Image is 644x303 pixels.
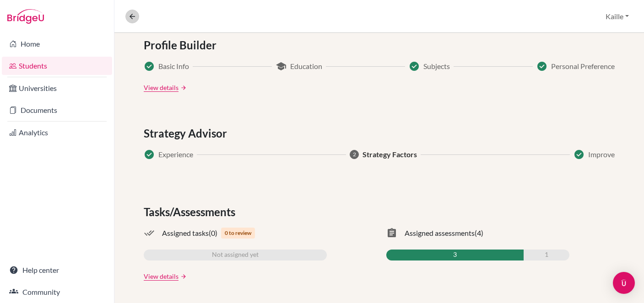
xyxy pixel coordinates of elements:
[453,250,457,260] span: 3
[158,149,193,160] span: Experience
[7,9,44,24] img: Bridge-U
[144,125,231,142] span: Strategy Advisor
[221,228,255,239] span: 0 to review
[2,79,112,97] a: Universities
[613,272,635,294] div: Open Intercom Messenger
[2,101,112,119] a: Documents
[144,61,155,72] span: Success
[290,61,322,72] span: Education
[276,61,287,72] span: school
[144,37,220,53] span: Profile Builder
[2,57,112,75] a: Students
[545,250,548,260] span: 1
[363,149,417,160] span: Strategy Factors
[405,228,475,239] span: Assigned assessments
[588,149,615,160] span: Improve
[209,228,217,239] span: (0)
[144,149,155,160] span: Success
[409,61,420,72] span: Success
[350,150,359,159] span: 2
[574,149,584,160] span: Success
[2,35,112,53] a: Home
[423,61,450,72] span: Subjects
[601,8,633,25] button: Kaille
[144,271,179,281] a: View details
[475,228,483,239] span: (4)
[144,204,239,220] span: Tasks/Assessments
[179,85,187,91] a: arrow_forward
[2,261,112,279] a: Help center
[212,250,259,260] span: Not assigned yet
[144,83,179,92] a: View details
[179,273,187,280] a: arrow_forward
[551,61,615,72] span: Personal Preference
[162,228,209,239] span: Assigned tasks
[386,228,397,239] span: assignment
[2,283,112,301] a: Community
[536,61,547,72] span: Success
[144,228,155,239] span: done_all
[2,123,112,142] a: Analytics
[158,61,189,72] span: Basic Info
